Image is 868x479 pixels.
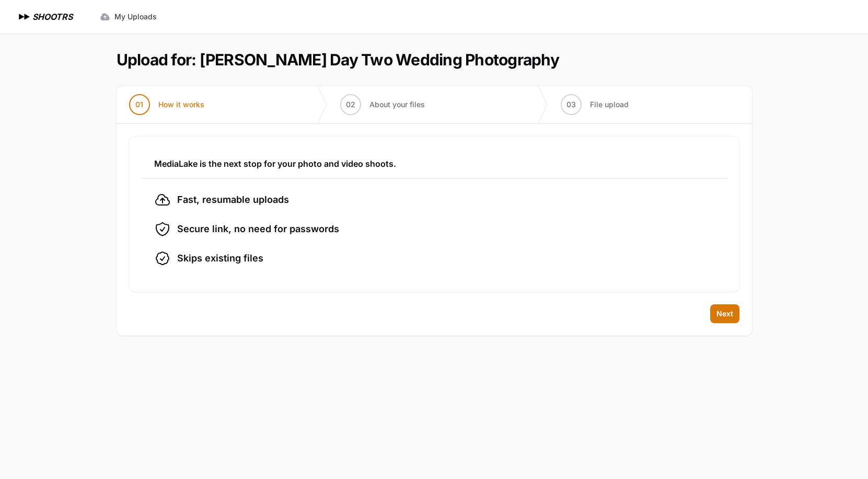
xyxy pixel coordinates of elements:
h1: Upload for: [PERSON_NAME] Day Two Wedding Photography [117,50,559,69]
a: My Uploads [94,7,163,26]
span: Skips existing files [177,251,263,266]
img: SHOOTRS [17,10,32,23]
span: About your files [369,99,425,110]
button: 03 File upload [548,86,641,123]
span: 03 [566,99,576,110]
span: 01 [135,99,143,110]
button: 01 How it works [117,86,217,123]
button: Next [710,304,739,323]
span: Next [716,309,733,319]
span: Fast, resumable uploads [177,192,289,207]
span: Secure link, no need for passwords [177,222,339,236]
span: 02 [346,99,355,110]
h1: SHOOTRS [32,10,73,23]
h3: MediaLake is the next stop for your photo and video shoots. [154,157,714,170]
button: 02 About your files [328,86,437,123]
span: How it works [158,99,204,110]
span: File upload [590,99,629,110]
a: SHOOTRS SHOOTRS [17,10,73,23]
span: My Uploads [114,12,157,22]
